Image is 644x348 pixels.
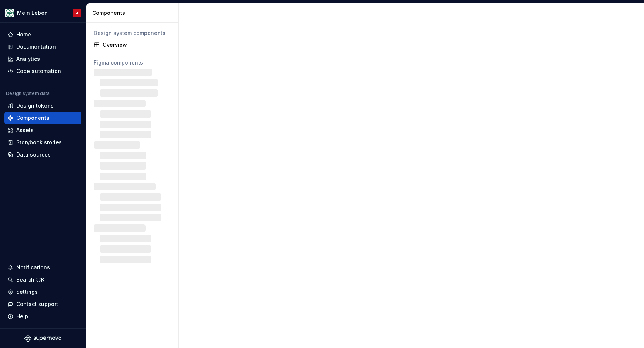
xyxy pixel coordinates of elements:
[4,274,81,286] button: Search ⌘K
[103,41,171,49] div: Overview
[16,301,58,308] div: Contact support
[6,91,50,96] div: Design system data
[4,29,81,40] a: Home
[16,55,40,63] div: Analytics
[16,151,51,158] div: Data sources
[5,9,14,17] img: df5db9ef-aba0-4771-bf51-9763b7497661.png
[16,31,31,38] div: Home
[16,68,61,75] div: Code automation
[4,53,81,65] a: Analytics
[16,139,62,146] div: Storybook stories
[16,102,54,109] div: Design tokens
[92,9,176,17] div: Components
[16,127,34,134] div: Assets
[76,10,78,16] div: J
[1,5,84,21] button: Mein LebenJ
[17,9,48,17] div: Mein Leben
[4,65,81,77] a: Code automation
[16,276,44,283] div: Search ⌘K
[94,59,171,66] div: Figma components
[4,149,81,161] a: Data sources
[16,313,28,320] div: Help
[4,286,81,298] a: Settings
[4,298,81,310] button: Contact support
[4,311,81,322] button: Help
[4,124,81,136] a: Assets
[16,264,50,271] div: Notifications
[4,137,81,148] a: Storybook stories
[16,288,38,296] div: Settings
[4,262,81,273] button: Notifications
[16,114,49,122] div: Components
[4,41,81,53] a: Documentation
[94,29,171,37] div: Design system components
[91,39,174,51] a: Overview
[16,43,56,50] div: Documentation
[24,335,61,342] svg: Supernova Logo
[4,112,81,124] a: Components
[4,100,81,112] a: Design tokens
